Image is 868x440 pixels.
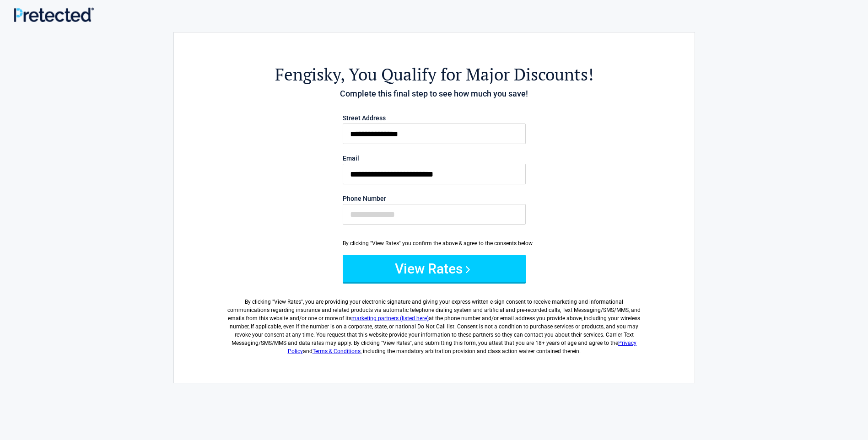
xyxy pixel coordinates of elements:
[351,315,429,322] a: marketing partners (listed here)
[343,239,526,247] div: By clicking "View Rates" you confirm the above & agree to the consents below
[14,7,94,22] img: Main Logo
[224,290,644,355] label: By clicking " ", you are providing your electronic signature and giving your express written e-si...
[343,155,526,161] label: Email
[275,63,340,86] span: Fengisky
[343,195,526,202] label: Phone Number
[313,348,361,354] a: Terms & Conditions
[224,88,644,100] h4: Complete this final step to see how much you save!
[343,115,526,121] label: Street Address
[224,63,644,86] h2: , You Qualify for Major Discounts!
[343,255,526,282] button: View Rates
[274,299,301,305] span: View Rates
